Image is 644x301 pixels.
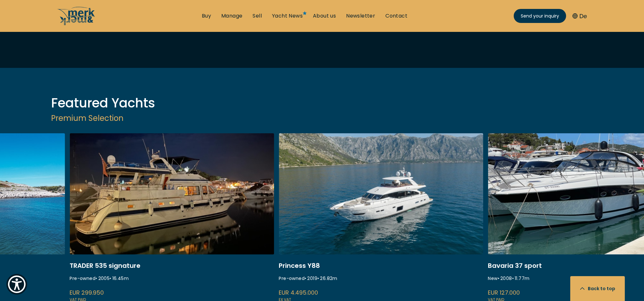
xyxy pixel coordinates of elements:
button: Show Accessibility Preferences [6,274,27,295]
a: / [57,20,95,27]
button: Back to top [570,276,625,301]
a: Sell [253,12,262,19]
button: De [572,12,587,20]
span: Send your inquiry [521,13,559,19]
a: Buy [202,12,211,19]
a: Newsletter [346,12,375,19]
a: Send your inquiry [514,9,566,23]
a: About us [313,12,336,19]
a: Contact [385,12,407,19]
a: Manage [221,12,242,19]
a: Yacht News [272,12,303,19]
